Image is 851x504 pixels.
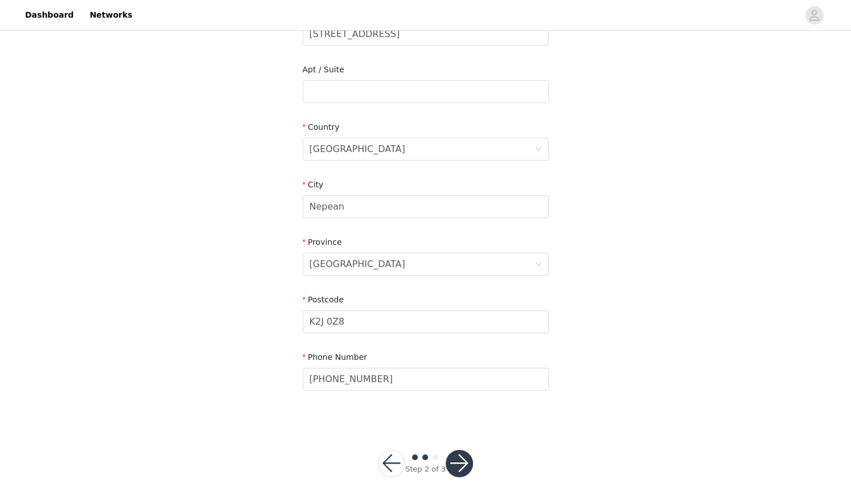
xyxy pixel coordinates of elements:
[303,180,324,189] label: City
[535,146,542,154] i: icon: down
[303,122,340,132] label: Country
[310,253,405,275] div: Ontario
[310,138,405,160] div: Canada
[18,2,80,28] a: Dashboard
[83,2,139,28] a: Networks
[535,261,542,269] i: icon: down
[303,237,342,247] label: Province
[809,6,820,24] div: avatar
[303,65,344,74] label: Apt / Suite
[405,464,446,475] div: Step 2 of 3
[303,295,344,304] label: Postcode
[303,353,368,362] label: Phone Number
